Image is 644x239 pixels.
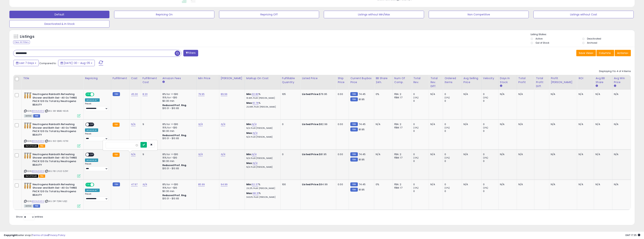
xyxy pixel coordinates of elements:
[350,127,358,131] small: FBM
[162,197,194,200] div: $10.01 - $10.83
[162,167,194,170] div: $10.01 - $10.83
[536,76,548,88] div: Total Profit Diff.
[131,76,139,80] div: Cost
[246,101,253,105] b: Max:
[394,93,409,96] div: FBA: 2
[94,183,100,186] span: OFF
[500,84,502,88] small: Days In Stock.
[162,134,187,137] b: Reduced Prof. Rng.
[246,136,278,138] p: N/A Profit [PERSON_NAME]
[32,170,44,173] a: B00KJS3ZI2
[338,183,346,186] div: 0.00
[536,37,542,40] label: Active
[221,122,225,126] a: N/A
[302,92,319,96] b: Listed Price:
[483,96,488,99] small: (0%)
[445,99,462,103] div: 0
[246,161,253,165] b: Max:
[162,123,194,126] div: 8% for <= $10
[430,76,441,88] div: Total Rev. Diff.
[162,156,194,159] div: 15% for > $10
[33,123,78,137] b: Neutrogena Rainbath Refreshing Shower and Bath Gel- 40 Oz THREE PACK 120 Oz Total by Neutrogena B...
[376,123,390,126] div: N/A
[599,70,631,73] div: Displaying 1 to 4 of 4 items
[376,183,390,186] div: 0%
[483,126,488,129] small: (0%)
[246,122,252,126] b: Min:
[463,76,480,84] div: Avg Selling Price
[282,123,297,126] div: 0
[413,153,429,156] div: 0
[445,93,462,96] div: 0
[24,175,38,178] span: All listings that are currently out of stock and unavailable for purchase on Amazon
[614,84,616,88] small: Avg Win Price.
[302,153,319,156] b: Listed Price:
[282,183,297,186] div: 100
[595,183,609,186] div: N/A
[430,153,440,156] div: N/A
[359,98,365,101] span: 81.95
[350,92,358,96] small: FBM
[246,157,278,160] p: N/A Profit [PERSON_NAME]
[85,76,109,80] div: Repricing
[162,99,194,103] div: $0.30 min
[614,153,628,156] div: N/A
[302,93,333,96] div: $79.95
[143,153,158,156] div: 9
[359,153,366,156] span: 74.45
[252,92,259,96] a: 32.80
[614,76,629,84] div: Avg Win Price
[162,190,194,193] div: $0.30 min
[45,200,67,203] span: | SKU: DP-T2RK-1JQC
[246,93,278,99] div: %
[246,76,279,80] div: Markup on Cost
[162,107,194,110] div: $10.01 - $10.83
[24,183,80,207] div: ASIN:
[359,188,365,191] span: 81.95
[246,97,278,99] p: 18.46% Profit [PERSON_NAME]
[23,76,82,80] div: Title
[413,99,429,103] div: 0
[253,101,259,105] a: 51.76
[413,126,419,129] small: (0%)
[4,234,65,237] div: seller snap | |
[143,183,147,186] a: N/A
[595,84,598,88] small: Avg BB Share.
[376,153,390,156] div: N/A
[162,164,187,167] b: Reduced Prof. Rng.
[483,183,498,186] div: 0
[596,50,614,56] button: Columns
[219,11,319,18] button: Repricing Off
[430,93,440,96] div: N/A
[394,183,409,186] div: FBA: 2
[39,61,57,65] span: Compared to:
[483,93,498,96] div: 0
[24,93,32,99] img: 51XEcqgJs0L._SL40_.jpg
[350,158,358,162] small: FBM
[85,159,98,162] div: Amazon AI
[483,186,488,189] small: (0%)
[246,191,253,195] b: Max:
[518,123,532,126] div: N/A
[162,129,194,133] div: $0.30 min
[85,163,108,171] div: Preset:
[131,92,138,96] a: 45.00
[518,183,532,186] div: N/A
[579,123,591,126] div: N/A
[253,131,257,135] a: N/A
[551,123,574,126] div: N/A
[162,76,195,80] div: Amazon Fees
[143,123,158,126] div: 9
[483,190,498,193] div: 0
[394,126,409,129] div: FBM: 17
[253,191,259,195] a: 68.31
[445,156,450,159] small: (0%)
[615,50,631,56] button: Actions
[302,183,333,186] div: $84.99
[324,11,424,18] button: Listings without Min/Max
[32,109,44,113] a: B00KJS3ZI2
[463,93,479,96] div: N/A
[246,183,252,186] b: Min:
[24,153,80,177] div: ASIN:
[430,183,440,186] div: N/A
